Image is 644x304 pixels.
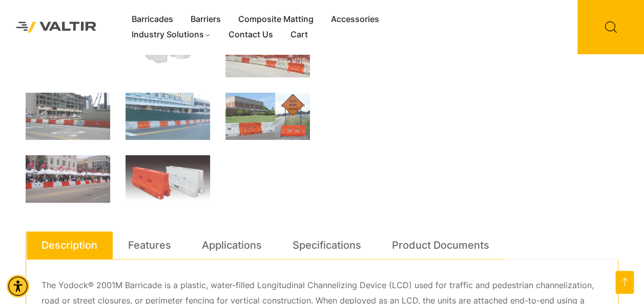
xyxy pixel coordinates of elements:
[293,231,361,259] a: Specifications
[8,13,105,41] img: Valtir Rentals
[392,231,489,259] a: Product Documents
[615,271,634,294] a: Open this option
[225,93,310,140] img: Image shows a building with a lawn and orange barricades in front, alongside a road sign warning ...
[126,93,210,140] img: A construction site with a green fence and orange and white barriers along the street, next to a ...
[219,27,281,42] a: Contact Us
[322,12,388,27] a: Accessories
[26,93,110,140] img: Construction site with a partially built structure, surrounded by orange and white barriers, and ...
[182,12,230,27] a: Barriers
[281,27,316,42] a: Cart
[123,27,220,42] a: Industry Solutions
[7,275,29,297] div: Accessibility Menu
[41,231,97,259] a: Description
[26,155,110,203] img: A street market scene with white tents, colorful flags, and vendors displaying goods, separated b...
[123,12,182,27] a: Barricades
[128,231,171,259] a: Features
[230,12,322,27] a: Composite Matting
[126,155,210,205] img: Two traffic barriers are displayed: one orange and one white, both featuring a design with cutout...
[202,231,262,259] a: Applications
